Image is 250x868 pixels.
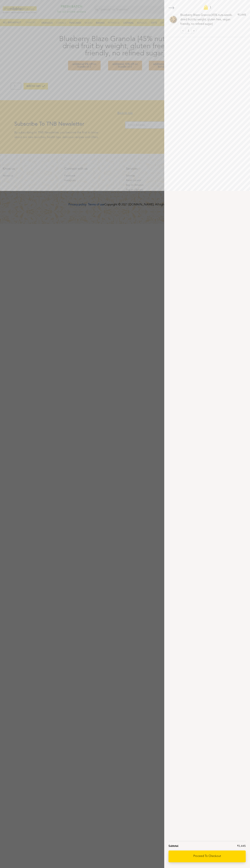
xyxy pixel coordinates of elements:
button: Decrement [180,28,186,33]
a: Blueberry Blaze Granola [45% nuts-seeds-dried fruit by weight, gluten free, vegan friendly, no re... [180,14,233,26]
span: ₹ [237,844,239,848]
div: 1 [209,6,211,9]
bdi: 1,445 [237,13,246,16]
a: Proceed to checkout [169,850,246,862]
a: Edit [186,29,191,32]
span: ₹ [237,13,239,16]
img: Blueberry Blaze Granola [45% nuts-seeds-dried fruit by weight, gluten free, vegan friendly, no re... [168,15,178,24]
th: Subtotal [169,844,210,848]
bdi: 1,445 [237,844,246,848]
button: Increment [191,28,197,33]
